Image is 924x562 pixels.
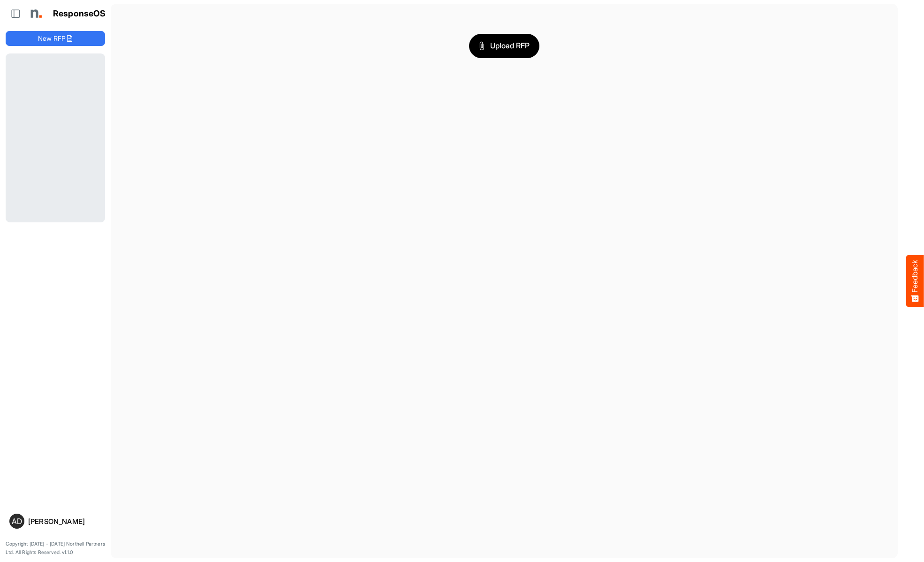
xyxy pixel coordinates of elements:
[12,517,22,525] span: AD
[53,9,106,19] h1: ResponseOS
[479,40,530,52] span: Upload RFP
[26,4,45,23] img: Northell
[6,53,105,222] div: Loading...
[906,255,924,307] button: Feedback
[469,34,539,58] button: Upload RFP
[28,518,101,525] div: [PERSON_NAME]
[6,540,105,556] p: Copyright [DATE] - [DATE] Northell Partners Ltd. All Rights Reserved. v1.1.0
[6,31,105,46] button: New RFP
